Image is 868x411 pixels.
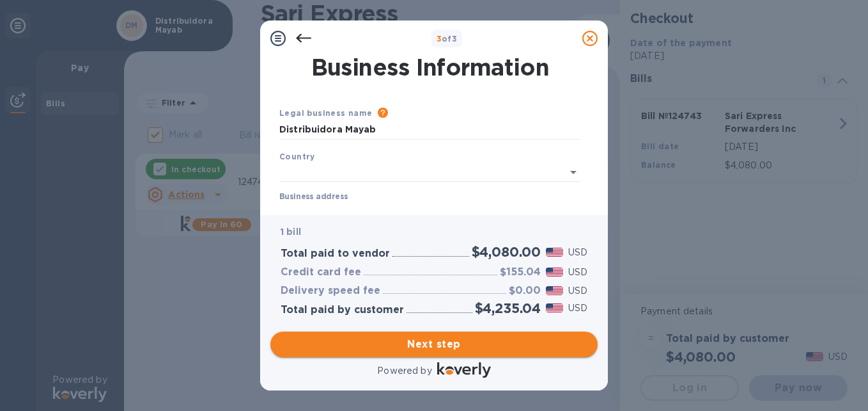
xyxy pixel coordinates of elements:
[500,266,541,278] h3: $155.04
[564,163,582,181] button: Open
[437,34,458,44] b: of 3
[546,286,563,295] img: USD
[281,248,390,260] h3: Total paid to vendor
[546,268,563,277] img: USD
[437,362,491,378] img: Logo
[568,266,587,279] p: USD
[546,248,563,257] img: USD
[281,285,380,297] h3: Delivery speed fee
[281,337,587,352] span: Next step
[568,246,587,259] p: USD
[472,244,541,260] h2: $4,080.00
[281,304,404,316] h3: Total paid by customer
[568,302,587,315] p: USD
[279,108,373,118] b: Legal business name
[568,284,587,298] p: USD
[546,303,563,312] img: USD
[279,152,315,161] b: Country
[279,193,348,201] label: Business address
[281,227,301,237] b: 1 bill
[475,300,541,316] h2: $4,235.04
[377,364,431,378] p: Powered by
[270,332,598,357] button: Next step
[509,285,541,297] h3: $0.00
[437,34,442,44] span: 3
[277,54,584,81] h1: Business Information
[281,266,361,278] h3: Credit card fee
